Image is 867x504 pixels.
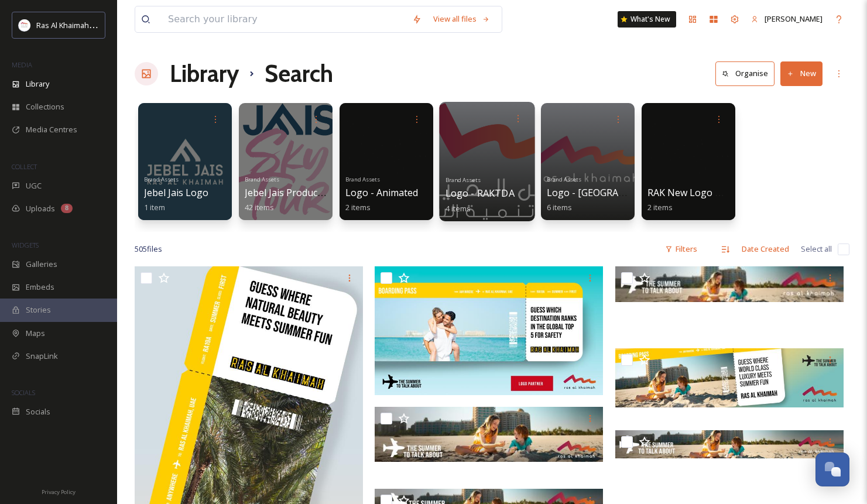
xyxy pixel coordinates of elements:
span: Maps [26,328,45,339]
span: Collections [26,101,64,112]
span: 4 items [446,203,471,213]
span: MEDIA [12,60,32,69]
span: RAK New Logo Animation [647,186,760,199]
span: COLLECT [12,162,37,171]
span: [PERSON_NAME] [765,13,823,24]
a: Brand AssetsLogo - Animated2 items [345,173,418,212]
span: Brand Assets [144,176,179,183]
span: 1 item [144,202,165,212]
span: Uploads [26,203,55,214]
span: Jebel Jais Products Logos [245,186,355,199]
span: 505 file s [135,244,162,255]
span: Media Centres [26,124,77,135]
span: Brand Assets [446,176,481,183]
span: Select all [801,244,832,255]
div: Date Created [736,238,795,260]
a: Brand AssetsJebel Jais Products Logos42 items [245,173,355,212]
span: 42 items [245,202,274,212]
span: Library [26,78,49,90]
a: Brand AssetsLogo - RAKTDA4 items [446,173,515,213]
span: Embeds [26,282,54,293]
span: Stories [26,304,51,316]
span: SOCIALS [12,388,35,397]
span: Privacy Policy [42,488,76,496]
a: Organise [715,61,780,85]
span: Logo - [GEOGRAPHIC_DATA] [547,186,672,199]
span: 2 items [345,202,371,212]
span: Brand Assets [245,176,279,183]
img: KSA_Digital Banners_Luxury Meets-14.jpg [615,348,844,407]
span: Jebel Jais Logo [144,186,208,199]
span: Logo - RAKTDA [446,187,515,200]
img: Logo_RAKTDA_RGB-01.png [19,19,30,31]
div: 8 [61,204,73,213]
span: Brand Assets [547,176,581,183]
a: Brand AssetsLogo - [GEOGRAPHIC_DATA]6 items [547,173,672,212]
button: Organise [715,61,775,85]
a: RAK New Logo Animation2 items [647,187,760,212]
span: Socials [26,406,50,417]
a: Brand AssetsJebel Jais Logo1 item [144,173,208,212]
span: 6 items [547,202,572,212]
span: 2 items [647,202,673,212]
span: WIDGETS [12,241,39,249]
span: SnapLink [26,351,58,362]
div: Filters [659,238,703,260]
button: New [780,61,823,85]
h1: Search [265,56,333,91]
span: Logo - Animated [345,186,418,199]
a: What's New [618,11,676,28]
button: Open Chat [815,452,849,486]
span: Ras Al Khaimah Tourism Development Authority [36,19,202,30]
a: Library [170,56,239,91]
span: Galleries [26,259,57,270]
img: PARTNER LOGO PLACEMENT_Landscape.jpg [375,266,603,395]
a: [PERSON_NAME] [745,8,828,30]
input: Search your library [162,6,406,32]
span: Brand Assets [345,176,380,183]
span: UGC [26,180,42,191]
a: View all files [427,8,496,30]
a: Privacy Policy [42,484,76,498]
